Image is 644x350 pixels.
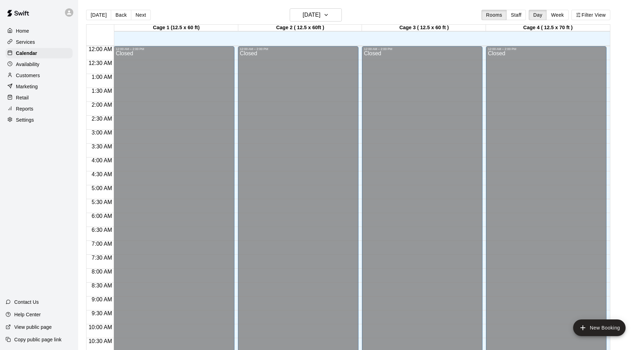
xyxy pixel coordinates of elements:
span: 4:00 AM [90,157,114,163]
p: Settings [16,116,34,123]
span: 1:00 AM [90,74,114,80]
span: 1:30 AM [90,88,114,94]
span: 3:00 AM [90,130,114,136]
span: 5:30 AM [90,199,114,205]
span: 2:30 AM [90,116,114,122]
p: Home [16,27,29,34]
span: 9:30 AM [90,310,114,316]
a: Services [6,37,73,47]
span: 10:00 AM [87,324,114,330]
button: [DATE] [86,10,111,20]
a: Availability [6,59,73,70]
span: 5:00 AM [90,185,114,191]
span: 6:30 AM [90,227,114,233]
div: 12:00 AM – 2:00 PM [364,47,480,51]
a: Settings [6,115,73,125]
a: Marketing [6,81,73,92]
span: 12:00 AM [87,46,114,52]
div: Cage 2 ( 12.5 x 60ft ) [238,25,362,31]
div: 12:00 AM – 2:00 PM [116,47,232,51]
button: Next [131,10,150,20]
a: Reports [6,104,73,114]
h6: [DATE] [303,10,320,20]
a: Customers [6,70,73,81]
span: 8:30 AM [90,283,114,288]
a: Calendar [6,48,73,58]
span: 10:30 AM [87,338,114,344]
a: Home [6,26,73,36]
span: 9:00 AM [90,296,114,302]
span: 7:30 AM [90,255,114,261]
p: Copy public page link [14,336,61,343]
button: Rooms [481,10,506,20]
span: 8:00 AM [90,269,114,275]
span: 7:00 AM [90,241,114,247]
p: Services [16,39,35,46]
span: 2:00 AM [90,102,114,108]
button: Staff [506,10,526,20]
span: 12:30 AM [87,60,114,66]
button: [DATE] [290,8,342,22]
p: Calendar [16,50,37,57]
button: Back [111,10,131,20]
span: 6:00 AM [90,213,114,219]
button: Day [529,10,547,20]
p: Contact Us [14,299,39,306]
p: Reports [16,105,33,112]
p: Availability [16,61,40,68]
div: Cage 3 ( 12.5 x 60 ft ) [362,25,486,31]
div: Cage 1 (12.5 x 60 ft) [114,25,238,31]
p: Retail [16,94,29,101]
div: 12:00 AM – 2:00 PM [240,47,356,51]
p: Marketing [16,83,38,90]
button: Week [546,10,568,20]
div: 12:00 AM – 2:00 PM [488,47,604,51]
p: View public page [14,324,52,331]
button: add [573,319,626,336]
button: Filter View [571,10,610,20]
p: Customers [16,72,40,79]
span: 3:30 AM [90,144,114,149]
p: Help Center [14,311,41,318]
a: Retail [6,92,73,103]
span: 4:30 AM [90,171,114,177]
div: Cage 4 ( 12.5 x 70 ft ) [486,25,610,31]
